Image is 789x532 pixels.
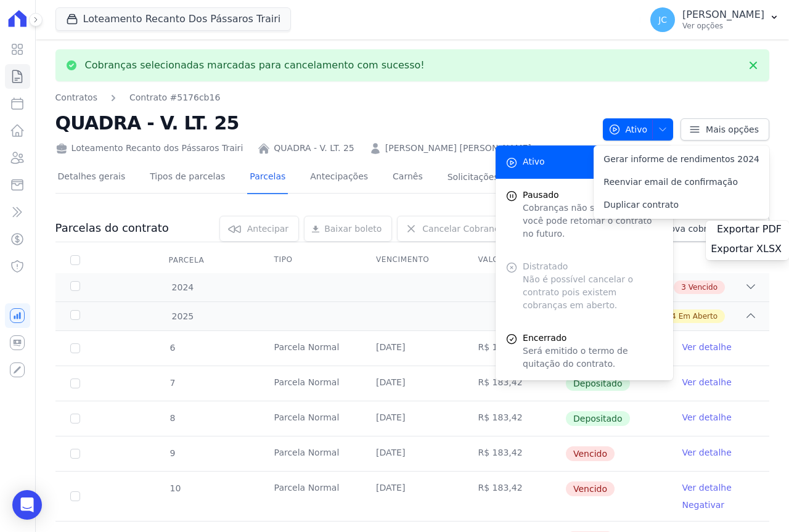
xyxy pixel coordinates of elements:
td: Parcela Normal [260,401,361,436]
td: [DATE] [361,366,463,401]
button: Pausado Cobranças não serão geradas e você pode retomar o contrato no futuro. [496,179,673,250]
a: Carnês [390,162,425,194]
a: Nova cobrança avulsa [638,216,769,242]
div: Loteamento Recanto dos Pássaros Trairi [55,142,243,155]
td: Parcela Normal [260,436,361,471]
input: Só é possível selecionar pagamentos em aberto [70,343,80,353]
h2: QUADRA - V. LT. 25 [55,109,593,137]
td: Parcela Normal [260,331,361,366]
p: [PERSON_NAME] [682,9,764,21]
span: Em Aberto [679,311,717,322]
span: Depositado [566,376,630,391]
span: 10 [169,483,181,493]
span: Depositado [566,411,630,426]
td: [DATE] [361,472,463,521]
td: R$ 183,42 [464,401,565,436]
input: Só é possível selecionar pagamentos em aberto [70,379,80,388]
a: Ver detalhe [682,411,732,424]
a: Contratos [55,91,97,104]
p: Será emitido o termo de quitação do contrato. [523,345,663,370]
td: R$ 183,42 [464,472,565,521]
a: Ver detalhe [682,341,732,353]
input: default [70,449,80,459]
nav: Breadcrumb [55,91,221,104]
span: 9 [169,448,176,458]
a: Duplicar contrato [594,194,769,216]
a: Exportar PDF [717,223,784,238]
th: Valor [464,247,565,273]
p: Ver opções [682,21,764,31]
a: Gerar informe de rendimentos 2024 [594,148,769,171]
p: Cobranças não serão geradas e você pode retomar o contrato no futuro. [523,202,663,240]
a: Antecipações [308,162,370,194]
a: Reenviar email de confirmação [594,171,769,194]
span: JC [658,15,667,24]
span: 4 [671,311,676,322]
span: Pausado [523,189,663,202]
span: Mais opções [706,123,759,136]
input: Só é possível selecionar pagamentos em aberto [70,414,80,424]
span: Vencido [566,446,615,461]
a: Parcelas [247,162,288,194]
a: Exportar XLSX [711,243,784,258]
a: QUADRA - V. LT. 25 [274,142,354,155]
td: [DATE] [361,401,463,436]
a: [PERSON_NAME] [PERSON_NAME] [385,142,531,155]
span: 7 [169,378,176,388]
h3: Parcelas do contrato [55,221,169,235]
a: Ver detalhe [682,481,732,494]
button: Ativo [603,118,674,141]
a: Detalhes gerais [55,162,128,194]
p: Cobranças selecionadas marcadas para cancelamento com sucesso! [85,59,425,72]
th: Tipo [260,247,361,273]
a: Contrato #5176cb16 [129,91,220,104]
div: Open Intercom Messenger [12,490,42,520]
a: Solicitações0 [445,162,521,194]
td: R$ 183,42 [464,331,565,366]
span: 8 [169,413,176,423]
div: Solicitações [448,171,518,183]
button: Loteamento Recanto Dos Pássaros Trairi [55,7,292,31]
span: 3 [681,282,686,293]
nav: Breadcrumb [55,91,593,104]
div: Parcela [154,248,219,272]
span: 6 [169,343,176,353]
a: Negativar [682,500,725,510]
td: Parcela Normal [260,366,361,401]
span: Exportar XLSX [711,243,782,255]
td: R$ 183,42 [464,436,565,471]
span: Exportar PDF [717,223,782,235]
span: Vencido [566,481,615,496]
button: JC [PERSON_NAME] Ver opções [640,2,789,37]
a: Mais opções [681,118,769,141]
a: Ver detalhe [682,446,732,459]
span: Vencido [689,282,717,293]
td: Parcela Normal [260,472,361,521]
span: Ativo [523,155,545,168]
span: Encerrado [523,332,663,345]
a: Ver detalhe [682,376,732,388]
span: Ativo [608,118,648,141]
a: Tipos de parcelas [147,162,227,194]
td: [DATE] [361,436,463,471]
a: Encerrado Será emitido o termo de quitação do contrato. [496,322,673,380]
th: Vencimento [361,247,463,273]
td: R$ 183,42 [464,366,565,401]
td: [DATE] [361,331,463,366]
input: default [70,491,80,501]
